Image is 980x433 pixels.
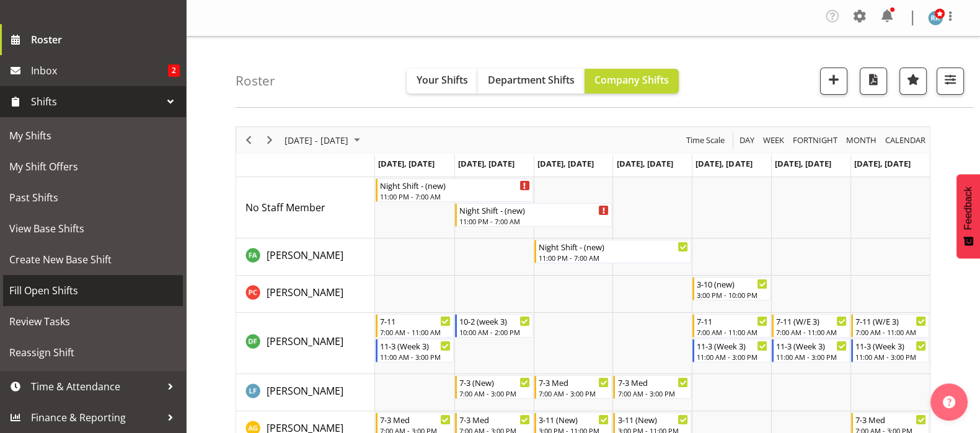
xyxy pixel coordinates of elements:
button: Timeline Day [738,133,757,148]
div: 7:00 AM - 11:00 AM [697,327,767,337]
div: Fairbrother, Deborah"s event - 10-2 (week 3) Begin From Tuesday, September 2, 2025 at 10:00:00 AM... [455,314,533,338]
button: Fortnight [791,133,840,148]
div: Fairbrother, Deborah"s event - 11-3 (Week 3) Begin From Friday, September 5, 2025 at 11:00:00 AM ... [692,339,770,362]
a: [PERSON_NAME] [267,383,343,398]
span: Month [845,133,878,148]
span: No Staff Member [245,201,325,214]
span: 2 [168,64,180,77]
button: Add a new shift [820,68,847,95]
div: 7:00 AM - 3:00 PM [459,388,530,398]
td: Chand, Pretika resource [236,276,375,313]
div: No Staff Member"s event - Night Shift - (new) Begin From Tuesday, September 2, 2025 at 11:00:00 P... [455,203,612,227]
td: Flynn, Leeane resource [236,374,375,411]
div: 11-3 (Week 3) [776,339,847,352]
div: Fairbrother, Deborah"s event - 11-3 (Week 3) Begin From Monday, September 1, 2025 at 11:00:00 AM ... [376,339,454,362]
button: Previous [241,133,257,148]
div: 11:00 AM - 3:00 PM [697,352,767,362]
button: Filter Shifts [937,68,964,95]
div: 7-3 Med [855,413,926,426]
a: No Staff Member [245,200,325,215]
h4: Roster [236,74,275,88]
div: 7-3 (New) [459,376,530,388]
a: [PERSON_NAME] [267,285,343,300]
div: 7-3 Med [539,376,609,388]
div: 11-3 (Week 3) [380,339,451,352]
span: Time Scale [685,133,726,148]
td: Fairbrother, Deborah resource [236,313,375,374]
div: 11:00 AM - 3:00 PM [380,352,451,362]
div: 11-3 (Week 3) [855,339,926,352]
img: reece-rhind280.jpg [928,11,943,25]
div: Night Shift - (new) [380,179,530,191]
button: Department Shifts [478,69,585,94]
td: Adams, Fran resource [236,238,375,276]
button: Your Shifts [407,69,478,94]
a: Fill Open Shifts [3,275,183,306]
div: 7-11 [380,315,451,327]
div: 7:00 AM - 11:00 AM [855,327,926,337]
a: Review Tasks [3,306,183,337]
div: 7-11 (W/E 3) [855,315,926,327]
div: Fairbrother, Deborah"s event - 7-11 (W/E 3) Begin From Sunday, September 7, 2025 at 7:00:00 AM GM... [851,314,929,338]
span: Shifts [31,92,161,111]
div: 10:00 AM - 2:00 PM [459,327,530,337]
div: Fairbrother, Deborah"s event - 11-3 (Week 3) Begin From Sunday, September 7, 2025 at 11:00:00 AM ... [851,339,929,362]
button: Timeline Month [844,133,879,148]
a: [PERSON_NAME] [267,334,343,349]
a: My Shift Offers [3,151,183,182]
span: Create New Base Shift [9,250,177,269]
div: 7:00 AM - 3:00 PM [539,388,609,398]
a: Reassign Shift [3,337,183,368]
span: [DATE], [DATE] [695,158,752,169]
div: Previous [238,127,259,153]
span: [DATE], [DATE] [616,158,673,169]
div: Next [259,127,280,153]
span: [DATE], [DATE] [854,158,911,169]
div: Fairbrother, Deborah"s event - 7-11 Begin From Friday, September 5, 2025 at 7:00:00 AM GMT+12:00 ... [692,314,770,338]
a: Create New Base Shift [3,244,183,275]
button: Timeline Week [761,133,787,148]
div: Night Shift - (new) [539,240,689,253]
a: Past Shifts [3,182,183,213]
span: Review Tasks [9,312,177,331]
span: Time & Attendance [31,377,161,396]
div: Flynn, Leeane"s event - 7-3 Med Begin From Thursday, September 4, 2025 at 7:00:00 AM GMT+12:00 En... [613,375,691,399]
span: calendar [884,133,927,148]
span: Fortnight [792,133,839,148]
span: Finance & Reporting [31,408,161,427]
span: Fill Open Shifts [9,281,177,300]
div: 11:00 PM - 7:00 AM [380,191,530,201]
button: Month [883,133,928,148]
a: My Shifts [3,120,183,151]
span: [DATE], [DATE] [458,158,514,169]
div: 7-11 [697,315,767,327]
div: 7-3 Med [459,413,530,426]
button: Download a PDF of the roster according to the set date range. [860,68,887,95]
td: No Staff Member resource [236,177,375,238]
div: Fairbrother, Deborah"s event - 11-3 (Week 3) Begin From Saturday, September 6, 2025 at 11:00:00 A... [772,339,850,362]
a: [PERSON_NAME] [267,248,343,263]
span: Week [762,133,785,148]
span: Past Shifts [9,188,177,207]
span: [PERSON_NAME] [267,335,343,348]
div: 7-11 (W/E 3) [776,315,847,327]
span: Day [738,133,756,148]
div: 3-11 (New) [539,413,609,426]
span: [DATE], [DATE] [775,158,831,169]
div: 11:00 AM - 3:00 PM [855,352,926,362]
div: Flynn, Leeane"s event - 7-3 (New) Begin From Tuesday, September 2, 2025 at 7:00:00 AM GMT+12:00 E... [455,375,533,399]
button: Feedback - Show survey [956,174,980,258]
div: Flynn, Leeane"s event - 7-3 Med Begin From Wednesday, September 3, 2025 at 7:00:00 AM GMT+12:00 E... [534,375,612,399]
span: Roster [31,30,180,49]
span: Reassign Shift [9,343,177,362]
img: help-xxl-2.png [943,396,955,408]
a: View Base Shifts [3,213,183,244]
div: 11-3 (Week 3) [697,339,767,352]
span: Your Shifts [417,73,468,87]
div: 11:00 AM - 3:00 PM [776,352,847,362]
span: [PERSON_NAME] [267,248,343,262]
span: [PERSON_NAME] [267,286,343,299]
span: Inbox [31,61,168,80]
span: [DATE], [DATE] [537,158,594,169]
div: 3:00 PM - 10:00 PM [697,290,767,300]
